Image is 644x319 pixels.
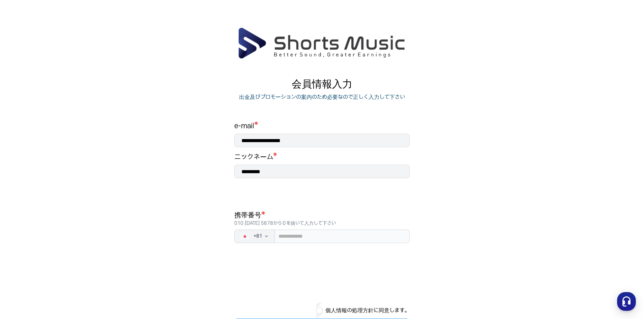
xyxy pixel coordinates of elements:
[239,93,405,101] p: 出金及びプロモーションの案内のため必要なので正しく入力して下さい
[234,78,410,90] p: 会員情報入力
[234,153,273,162] h1: ニックネーム
[254,233,262,240] span: + 81
[234,220,410,227] p: 010 [DATE] 5678から０を抜いて入力して下さい
[234,122,410,131] h1: e-mail
[234,211,410,227] h1: 携帯番号
[325,307,410,315] button: 個人情報の処理方針に同意します。
[237,27,406,59] img: ShortsMusic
